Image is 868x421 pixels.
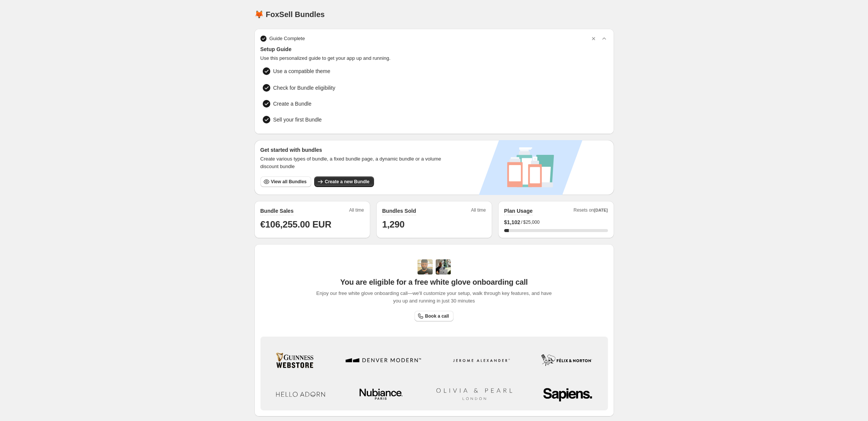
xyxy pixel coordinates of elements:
[260,146,449,154] h3: Get started with bundles
[314,176,374,187] button: Create a new Bundle
[523,219,539,225] span: $25,000
[415,311,453,321] a: Book a call
[436,259,451,274] img: Prakhar
[594,208,608,212] span: [DATE]
[260,55,608,62] span: Use this personalized guide to get your app up and running.
[260,207,294,215] h2: Bundle Sales
[504,218,520,226] span: $ 1,102
[325,179,369,185] span: Create a new Bundle
[312,290,556,305] span: Enjoy our free white glove onboarding call—we'll customize your setup, walk through key features,...
[260,45,608,53] span: Setup Guide
[340,278,528,287] span: You are eligible for a free white glove onboarding call
[273,116,322,123] span: Sell your first Bundle
[471,207,486,215] span: All time
[382,218,486,231] h1: 1,290
[254,10,325,19] h1: 🦊 FoxSell Bundles
[260,155,449,170] span: Create various types of bundle, a fixed bundle page, a dynamic bundle or a volume discount bundle
[418,259,433,274] img: Adi
[270,35,305,42] span: Guide Complete
[271,179,307,185] span: View all Bundles
[573,207,608,215] span: Resets on
[504,218,608,226] div: /
[273,67,557,75] span: Use a compatible theme
[504,207,533,215] h2: Plan Usage
[382,207,416,215] h2: Bundles Sold
[425,313,449,319] span: Book a call
[273,84,335,92] span: Check for Bundle eligibility
[260,176,311,187] button: View all Bundles
[349,207,364,215] span: All time
[260,218,364,231] h1: €106,255.00 EUR
[273,100,312,108] span: Create a Bundle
